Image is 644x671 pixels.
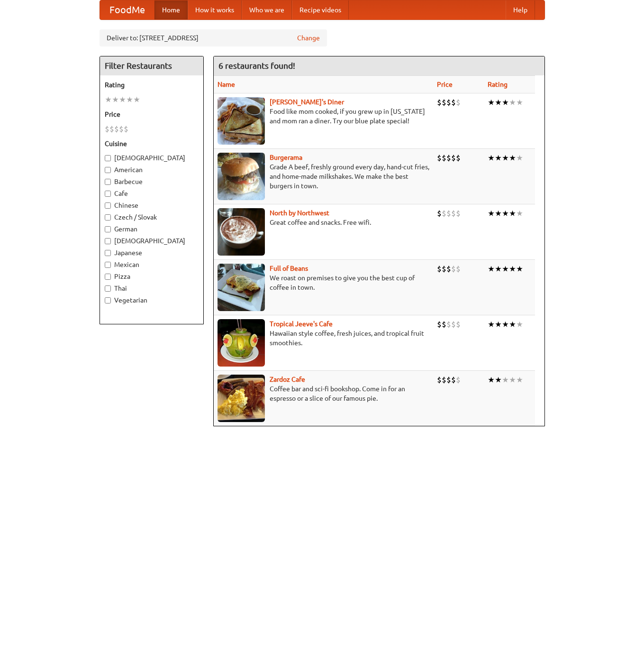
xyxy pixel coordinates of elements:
[218,97,265,145] img: sallys.jpg
[488,97,495,108] li: ★
[456,264,461,274] li: $
[446,97,451,108] li: $
[105,262,111,268] input: Mexican
[105,260,199,269] label: Mexican
[451,97,456,108] li: $
[451,375,456,385] li: $
[442,375,446,385] li: $
[242,0,292,19] a: Who we are
[105,94,112,105] li: ★
[105,284,199,293] label: Thai
[270,209,329,217] b: North by Northwest
[105,224,199,234] label: German
[105,165,199,175] label: American
[509,264,516,274] li: ★
[105,297,111,303] input: Vegetarian
[270,320,333,328] a: Tropical Jeeve's Cafe
[451,153,456,163] li: $
[488,208,495,219] li: ★
[502,208,509,219] li: ★
[100,29,327,46] div: Deliver to: [STREET_ADDRESS]
[105,139,199,148] h5: Cuisine
[442,264,446,274] li: $
[270,98,344,106] a: [PERSON_NAME]'s Diner
[133,94,140,105] li: ★
[502,375,509,385] li: ★
[451,319,456,330] li: $
[488,81,508,88] a: Rating
[442,319,446,330] li: $
[188,0,242,19] a: How it works
[495,153,502,163] li: ★
[218,218,429,227] p: Great coffee and snacks. Free wifi.
[516,153,523,163] li: ★
[451,264,456,274] li: $
[105,274,111,280] input: Pizza
[105,285,111,292] input: Thai
[495,319,502,330] li: ★
[105,214,111,221] input: Czech / Slovak
[105,272,199,281] label: Pizza
[451,208,456,219] li: $
[218,329,429,348] p: Hawaiian style coffee, fresh juices, and tropical fruit smoothies.
[218,81,235,88] a: Name
[119,124,124,134] li: $
[437,319,442,330] li: $
[456,97,461,108] li: $
[119,94,126,105] li: ★
[105,236,199,246] label: [DEMOGRAPHIC_DATA]
[270,265,308,272] a: Full of Beans
[509,208,516,219] li: ★
[100,56,203,75] h4: Filter Restaurants
[495,375,502,385] li: ★
[270,376,305,383] a: Zardoz Cafe
[488,375,495,385] li: ★
[509,97,516,108] li: ★
[456,208,461,219] li: $
[124,124,128,134] li: $
[105,177,199,186] label: Barbecue
[114,124,119,134] li: $
[105,201,199,210] label: Chinese
[446,319,451,330] li: $
[516,208,523,219] li: ★
[488,153,495,163] li: ★
[105,226,111,232] input: German
[502,264,509,274] li: ★
[105,155,111,161] input: [DEMOGRAPHIC_DATA]
[218,162,429,191] p: Grade A beef, freshly ground every day, hand-cut fries, and home-made milkshakes. We make the bes...
[437,375,442,385] li: $
[105,295,199,305] label: Vegetarian
[437,153,442,163] li: $
[105,110,199,119] h5: Price
[105,153,199,163] label: [DEMOGRAPHIC_DATA]
[154,0,188,19] a: Home
[105,189,199,198] label: Cafe
[437,97,442,108] li: $
[516,375,523,385] li: ★
[218,153,265,200] img: burgerama.jpg
[488,319,495,330] li: ★
[446,375,451,385] li: $
[437,208,442,219] li: $
[105,248,199,257] label: Japanese
[218,384,429,403] p: Coffee bar and sci-fi bookshop. Come in for an espresso or a slice of our famous pie.
[297,33,320,43] a: Change
[442,208,446,219] li: $
[442,97,446,108] li: $
[516,319,523,330] li: ★
[112,94,119,105] li: ★
[516,264,523,274] li: ★
[502,97,509,108] li: ★
[509,153,516,163] li: ★
[292,0,349,19] a: Recipe videos
[270,154,302,161] a: Burgerama
[105,124,109,134] li: $
[218,273,429,292] p: We roast on premises to give you the best cup of coffee in town.
[100,0,154,19] a: FoodMe
[105,238,111,244] input: [DEMOGRAPHIC_DATA]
